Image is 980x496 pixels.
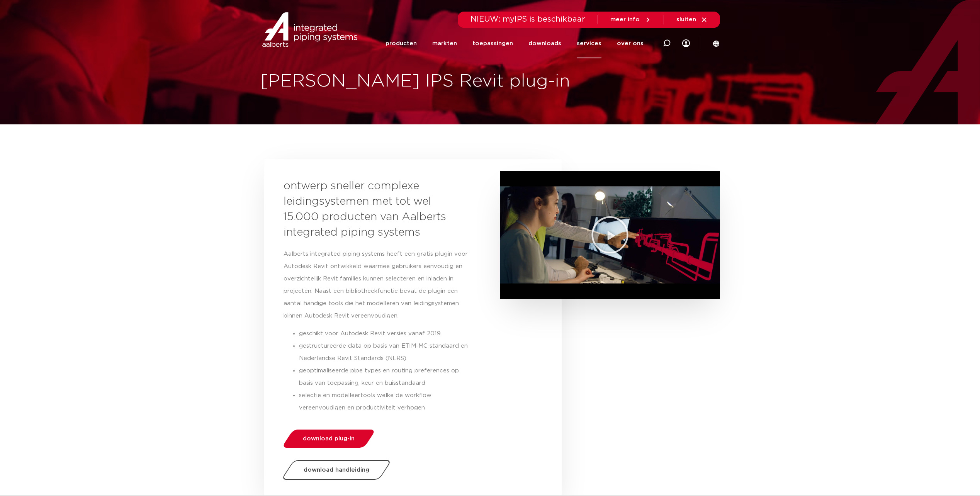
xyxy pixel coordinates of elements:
span: meer info [610,17,640,22]
span: download plug-in [303,436,355,442]
span: download handleiding [304,467,369,473]
a: services [577,29,601,58]
p: Aalberts integrated piping systems heeft een gratis plugin voor Autodesk Revit ontwikkeld waarmee... [284,248,473,322]
a: over ons [617,29,644,58]
a: downloads [528,29,561,58]
div: my IPS [682,28,690,59]
span: NIEUW: myIPS is beschikbaar [470,15,585,23]
a: producten [386,29,417,58]
a: toepassingen [472,29,513,58]
li: selectie en modelleertools welke de workflow vereenvoudigen en productiviteit verhogen [299,389,473,414]
li: geschikt voor Autodesk Revit versies vanaf 2019 [299,328,473,340]
h3: ontwerp sneller complexe leidingsystemen met tot wel 15.000 producten van Aalberts integrated pip... [284,178,453,240]
h1: [PERSON_NAME] IPS Revit plug-in [260,69,977,94]
li: geoptimaliseerde pipe types en routing preferences op basis van toepassing, keur en buisstandaard [299,365,473,389]
nav: Menu [386,29,644,58]
a: meer info [610,16,651,23]
li: gestructureerde data op basis van ETIM-MC standaard en Nederlandse Revit Standards (NLRS) [299,340,473,365]
a: download plug-in [281,430,376,448]
a: markten [432,29,457,58]
a: sluiten [676,16,708,23]
span: sluiten [676,17,696,22]
div: Video afspelen [591,216,629,254]
a: download handleiding [281,460,392,480]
